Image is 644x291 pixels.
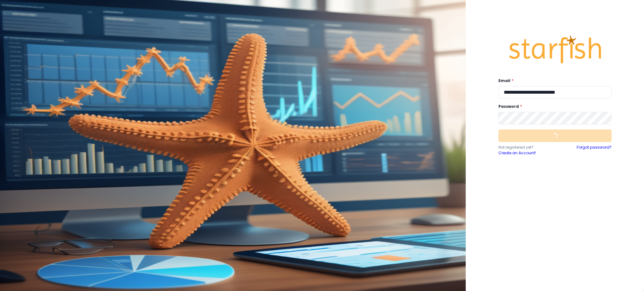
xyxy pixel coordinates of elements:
label: Password [498,104,608,109]
p: Not registered yet? [498,145,555,150]
a: Forgot password? [577,145,612,156]
img: Logo.42cb71d561138c82c4ab.png [508,30,602,69]
a: Create an Account! [498,150,555,156]
label: Email [498,78,608,84]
